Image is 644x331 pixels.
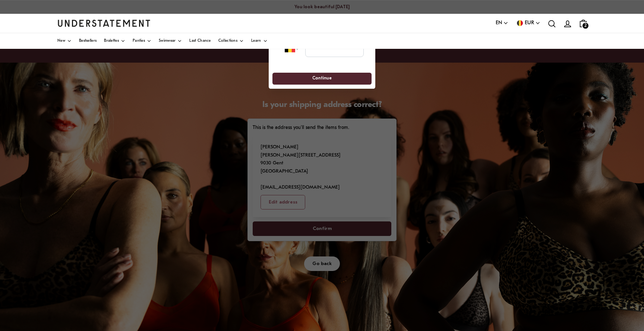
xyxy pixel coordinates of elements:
[312,73,332,85] span: Continue
[189,33,211,49] a: Last Chance
[57,33,72,49] a: New
[133,33,151,49] a: Panties
[189,39,211,43] span: Last Chance
[57,39,65,43] span: New
[516,19,540,27] button: EUR
[218,33,244,49] a: Collections
[104,39,119,43] span: Bralettes
[575,16,591,31] a: 2
[251,39,261,43] span: Learn
[104,33,125,49] a: Bralettes
[159,33,182,49] a: Swimwear
[251,33,268,49] a: Learn
[133,39,145,43] span: Panties
[525,19,534,27] span: EUR
[79,39,97,43] span: Bestsellers
[496,19,508,27] button: EN
[218,39,237,43] span: Collections
[57,20,151,26] a: Understatement Homepage
[583,23,588,29] span: 2
[272,73,371,85] button: Continue
[79,33,97,49] a: Bestsellers
[159,39,176,43] span: Swimwear
[496,19,502,27] span: EN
